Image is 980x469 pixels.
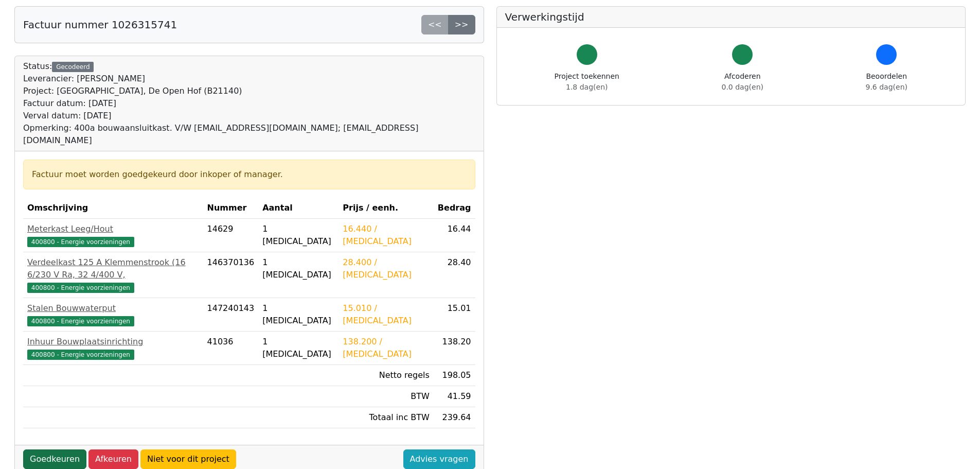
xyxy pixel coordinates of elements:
[203,219,259,252] td: 14629
[203,298,259,332] td: 147240143
[23,85,475,97] div: Project: [GEOGRAPHIC_DATA], De Open Hof (B21140)
[262,256,334,281] div: 1 [MEDICAL_DATA]
[23,73,475,85] div: Leverancier: [PERSON_NAME]
[27,223,199,235] div: Meterkast Leeg/Hout
[27,256,199,293] a: Verdeelkast 125 A Klemmenstrook (16 6/230 V Ra, 32 4/400 V,400800 - Energie voorzieningen
[566,83,608,91] span: 1.8 dag(en)
[23,110,475,122] div: Verval datum: [DATE]
[27,237,134,247] span: 400800 - Energie voorzieningen
[338,198,433,219] th: Prijs / eenh.
[262,302,334,327] div: 1 [MEDICAL_DATA]
[23,198,203,219] th: Omschrijving
[434,365,475,386] td: 198.05
[866,71,907,93] div: Beoordelen
[343,336,429,360] div: 138.200 / [MEDICAL_DATA]
[23,19,177,31] h5: Factuur nummer 1026315741
[52,62,94,72] div: Gecodeerd
[23,60,475,147] div: Status:
[338,407,433,428] td: Totaal inc BTW
[27,336,199,360] a: Inhuur Bouwplaatsinrichting400800 - Energie voorzieningen
[343,302,429,327] div: 15.010 / [MEDICAL_DATA]
[88,449,138,469] a: Afkeuren
[555,71,619,93] div: Project toekennen
[343,223,429,248] div: 16.440 / [MEDICAL_DATA]
[140,449,236,469] a: Niet voor dit project
[434,332,475,365] td: 138.20
[338,365,433,386] td: Netto regels
[262,223,334,248] div: 1 [MEDICAL_DATA]
[27,350,134,360] span: 400800 - Energie voorzieningen
[27,256,199,281] div: Verdeelkast 125 A Klemmenstrook (16 6/230 V Ra, 32 4/400 V,
[23,449,86,469] a: Goedkeuren
[27,336,199,348] div: Inhuur Bouwplaatsinrichting
[27,302,199,315] div: Stalen Bouwwaterput
[27,283,134,293] span: 400800 - Energie voorzieningen
[434,219,475,252] td: 16.44
[23,122,475,147] div: Opmerking: 400a bouwaansluitkast. V/W [EMAIL_ADDRESS][DOMAIN_NAME]; [EMAIL_ADDRESS][DOMAIN_NAME]
[343,256,429,281] div: 28.400 / [MEDICAL_DATA]
[203,332,259,365] td: 41036
[203,198,259,219] th: Nummer
[203,252,259,298] td: 146370136
[505,11,957,23] h5: Verwerkingstijd
[23,97,475,110] div: Factuur datum: [DATE]
[448,15,475,34] a: >>
[722,83,763,91] span: 0.0 dag(en)
[262,336,334,360] div: 1 [MEDICAL_DATA]
[32,168,467,181] div: Factuur moet worden goedgekeurd door inkoper of manager.
[434,198,475,219] th: Bedrag
[338,386,433,407] td: BTW
[27,316,134,326] span: 400800 - Energie voorzieningen
[403,449,475,469] a: Advies vragen
[722,71,763,93] div: Afcoderen
[434,298,475,332] td: 15.01
[27,302,199,327] a: Stalen Bouwwaterput400800 - Energie voorzieningen
[434,386,475,407] td: 41.59
[434,407,475,428] td: 239.64
[434,252,475,298] td: 28.40
[258,198,338,219] th: Aantal
[27,223,199,248] a: Meterkast Leeg/Hout400800 - Energie voorzieningen
[866,83,907,91] span: 9.6 dag(en)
